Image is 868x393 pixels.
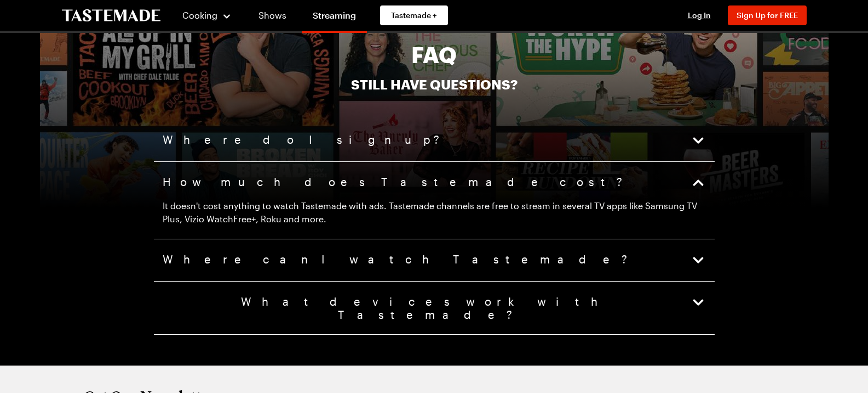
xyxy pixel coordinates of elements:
[163,295,691,321] span: What devices work with Tastemade?
[728,5,807,25] button: Sign Up for FREE
[411,43,457,67] h3: FAQ
[163,199,706,226] p: It doesn't cost anything to watch Tastemade with ads. Tastemade channels are free to stream in se...
[677,10,721,21] button: Log In
[737,10,798,20] span: Sign Up for FREE
[688,10,711,20] span: Log In
[182,10,217,20] span: Cooking
[163,175,625,190] span: How much does Tastemade cost?
[380,5,448,25] a: Tastemade +
[62,9,160,22] a: To Tastemade Home Page
[391,10,437,21] span: Tastemade +
[302,2,367,33] a: Streaming
[163,252,706,268] button: Where can I watch Tastemade?
[163,252,630,268] span: Where can I watch Tastemade?
[163,133,442,148] span: Where do I sign up?
[163,175,706,190] button: How much does Tastemade cost?
[163,295,706,321] button: What devices work with Tastemade?
[351,76,518,93] p: Still have questions?
[163,133,706,148] button: Where do I sign up?
[182,2,232,29] button: Cooking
